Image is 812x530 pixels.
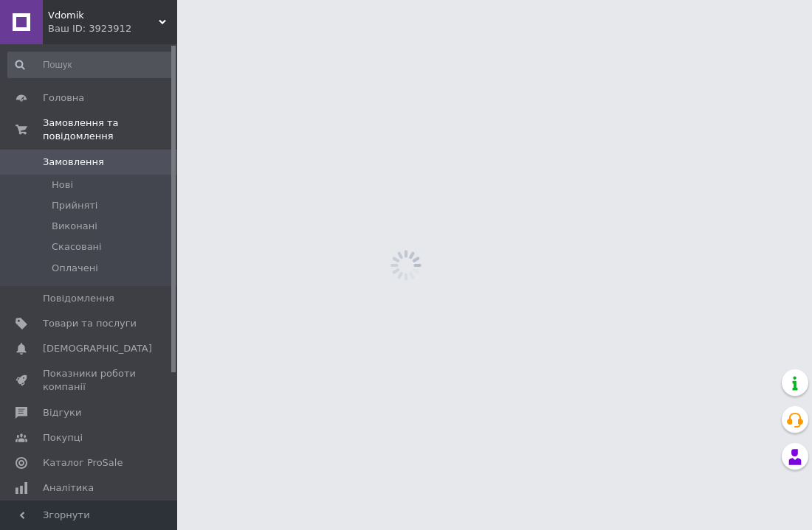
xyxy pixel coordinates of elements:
span: Покупці [43,431,83,444]
span: Відгуки [43,406,81,419]
span: Головна [43,91,84,105]
span: Замовлення [43,156,104,169]
span: Показники роботи компанії [43,367,137,394]
span: Vdomik [48,9,159,22]
input: Пошук [7,52,174,78]
span: Нові [52,178,73,192]
div: Ваш ID: 3923912 [48,22,177,35]
span: Аналітика [43,481,94,495]
span: Оплачені [52,262,98,275]
span: Скасовані [52,240,102,254]
span: Каталог ProSale [43,456,123,470]
span: [DEMOGRAPHIC_DATA] [43,342,152,355]
span: Повідомлення [43,292,114,305]
span: Замовлення та повідомлення [43,116,177,143]
span: Прийняті [52,199,97,212]
span: Товари та послуги [43,317,137,330]
span: Виконані [52,220,97,233]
